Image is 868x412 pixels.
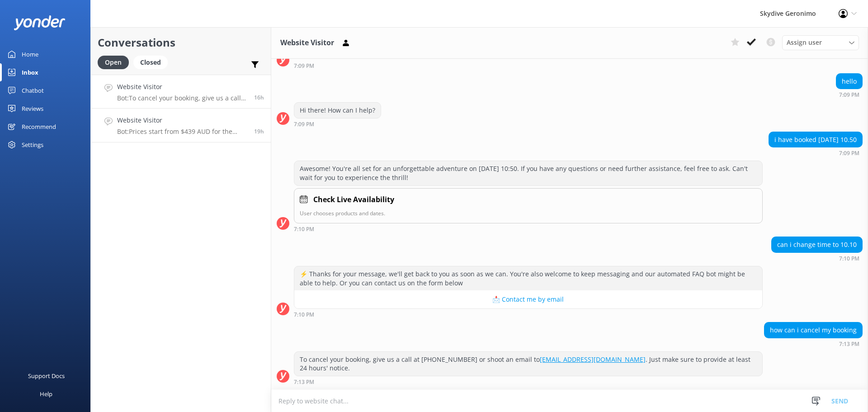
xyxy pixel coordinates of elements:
[14,15,66,30] img: yonder-white-logo.png
[98,34,264,51] h2: Conversations
[839,256,859,261] strong: 7:10 PM
[133,56,168,69] div: Closed
[280,37,334,49] h3: Website Visitor
[22,63,38,81] div: Inbox
[22,118,56,136] div: Recommend
[769,150,863,156] div: Oct 03 2025 07:09pm (UTC +08:00) Australia/Perth
[117,94,247,102] p: Bot: To cancel your booking, give us a call at [PHONE_NUMBER] or shoot an email to [EMAIL_ADDRESS...
[764,322,862,338] div: how can i cancel my booking
[839,151,859,156] strong: 7:09 PM
[22,45,38,63] div: Home
[91,109,271,142] a: Website VisitorBot:Prices start from $439 AUD for the 10,000ft [GEOGRAPHIC_DATA] Tandem Skydive a...
[787,38,822,47] span: Assign user
[764,341,863,347] div: Oct 03 2025 07:13pm (UTC +08:00) Australia/Perth
[294,379,763,385] div: Oct 03 2025 07:13pm (UTC +08:00) Australia/Perth
[294,121,381,127] div: Oct 03 2025 07:09pm (UTC +08:00) Australia/Perth
[294,161,762,185] div: Awesome! You're all set for an unforgettable adventure on [DATE] 10:50. If you have any questions...
[839,92,859,98] strong: 7:09 PM
[40,385,52,403] div: Help
[836,74,862,89] div: hello
[22,136,43,154] div: Settings
[294,379,314,385] strong: 7:13 PM
[771,255,863,261] div: Oct 03 2025 07:10pm (UTC +08:00) Australia/Perth
[133,57,172,67] a: Closed
[22,81,44,99] div: Chatbot
[117,128,247,136] p: Bot: Prices start from $439 AUD for the 10,000ft [GEOGRAPHIC_DATA] Tandem Skydive and $549 AUD fo...
[98,57,133,67] a: Open
[782,35,859,50] div: Assign User
[294,122,314,127] strong: 7:09 PM
[294,352,762,376] div: To cancel your booking, give us a call at [PHONE_NUMBER] or shoot an email to . Just make sure to...
[98,56,129,69] div: Open
[28,367,65,385] div: Support Docs
[769,132,862,147] div: i have booked [DATE] 10.50
[254,128,264,135] span: Oct 03 2025 04:21pm (UTC +08:00) Australia/Perth
[294,290,762,308] button: 📩 Contact me by email
[254,94,264,101] span: Oct 03 2025 07:13pm (UTC +08:00) Australia/Perth
[294,103,381,118] div: Hi there! How can I help?
[294,266,762,290] div: ⚡ Thanks for your message, we'll get back to you as soon as we can. You're also welcome to keep m...
[294,227,314,232] strong: 7:10 PM
[540,355,646,364] a: [EMAIL_ADDRESS][DOMAIN_NAME]
[294,312,314,317] strong: 7:10 PM
[294,311,763,317] div: Oct 03 2025 07:10pm (UTC +08:00) Australia/Perth
[91,75,271,109] a: Website VisitorBot:To cancel your booking, give us a call at [PHONE_NUMBER] or shoot an email to ...
[117,115,247,125] h4: Website Visitor
[117,82,247,92] h4: Website Visitor
[300,209,757,218] p: User chooses products and dates.
[839,341,859,347] strong: 7:13 PM
[294,226,763,232] div: Oct 03 2025 07:10pm (UTC +08:00) Australia/Perth
[22,99,43,118] div: Reviews
[836,91,863,98] div: Oct 03 2025 07:09pm (UTC +08:00) Australia/Perth
[313,194,394,206] h4: Check Live Availability
[294,62,763,69] div: Oct 03 2025 07:09pm (UTC +08:00) Australia/Perth
[294,63,314,69] strong: 7:09 PM
[772,237,862,252] div: can i change time to 10.10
